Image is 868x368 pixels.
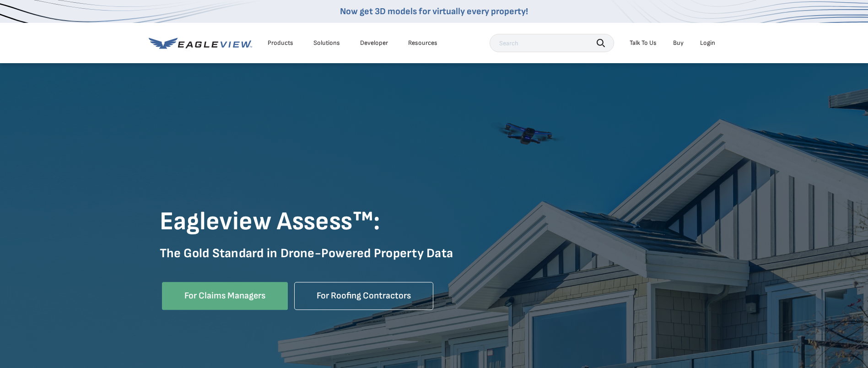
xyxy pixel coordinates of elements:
div: Solutions [313,39,340,47]
input: Search [490,34,614,52]
a: For Roofing Contractors [294,282,433,310]
div: Resources [408,39,437,47]
a: Developer [360,39,388,47]
div: Products [268,39,293,47]
a: Buy [673,39,684,47]
strong: The Gold Standard in Drone-Powered Property Data [160,246,453,261]
h1: Eagleview Assess™: [160,206,709,238]
div: Login [700,39,715,47]
a: For Claims Managers [162,282,288,310]
a: Now get 3D models for virtually every property! [340,6,528,17]
div: Talk To Us [630,39,657,47]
